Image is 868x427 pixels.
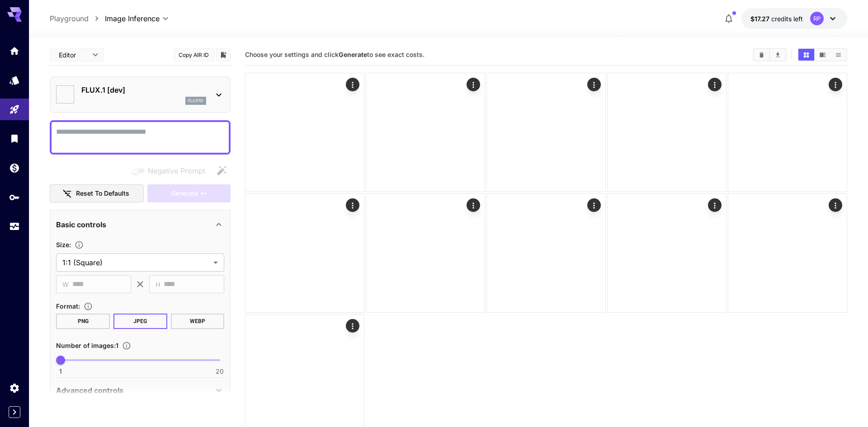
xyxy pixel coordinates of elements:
div: Actions [346,78,359,91]
span: Editor [59,50,87,60]
div: Actions [708,78,722,91]
p: Basic controls [56,219,106,230]
button: Clear Images [754,49,769,61]
span: W [62,279,69,290]
div: Basic controls [56,214,224,235]
div: FLUX.1 [dev]flux1d [56,81,224,108]
div: Advanced controls [56,380,224,401]
div: Show images in grid viewShow images in video viewShow images in list view [797,48,847,61]
div: Actions [346,198,359,212]
div: Actions [346,319,359,333]
span: $17.27 [750,15,771,23]
span: Negative prompts are not compatible with the selected model. [130,165,212,176]
span: Choose your settings and click to see exact costs. [245,51,425,58]
span: Size : [56,241,71,249]
div: Actions [587,78,601,91]
button: Adjust the dimensions of the generated image by specifying its width and height in pixels, or sel... [71,240,87,249]
button: Show images in grid view [798,49,814,61]
button: Show images in video view [815,49,830,61]
span: H [156,279,160,290]
button: Expand sidebar [9,406,20,418]
nav: breadcrumb [50,13,105,24]
div: Actions [829,198,842,212]
div: Models [9,75,20,86]
p: FLUX.1 [dev] [81,84,206,95]
button: Copy AIR ID [174,48,214,61]
a: Playground [50,13,89,24]
button: $17.27347RP [741,8,847,29]
div: RP [810,12,824,25]
div: Home [9,45,20,56]
div: Settings [9,382,20,394]
div: Actions [467,198,480,212]
button: JPEG [113,314,167,329]
div: $17.27347 [750,14,803,23]
b: Generate [339,51,367,58]
span: Negative Prompt [148,165,205,176]
span: Image Inference [105,13,160,24]
span: 20 [216,367,224,376]
button: Show images in list view [830,49,846,61]
button: Download All [770,49,786,61]
span: Number of images : 1 [56,342,118,349]
div: Playground [9,104,20,115]
span: 1 [59,367,62,376]
div: Clear ImagesDownload All [753,48,787,61]
div: API Keys [9,192,20,203]
div: Wallet [9,162,20,174]
button: Choose the file format for the output image. [80,302,96,311]
button: Specify how many images to generate in a single request. Each image generation will be charged se... [118,341,135,350]
div: Usage [9,221,20,232]
div: Actions [829,78,842,91]
button: WEBP [171,314,225,329]
span: credits left [771,15,803,23]
span: 1:1 (Square) [62,257,210,268]
div: Actions [708,198,722,212]
span: Format : [56,302,80,310]
div: Actions [467,78,480,91]
p: flux1d [188,98,203,104]
button: PNG [56,314,110,329]
div: Library [9,133,20,144]
div: Actions [587,198,601,212]
button: Add to library [219,49,227,60]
